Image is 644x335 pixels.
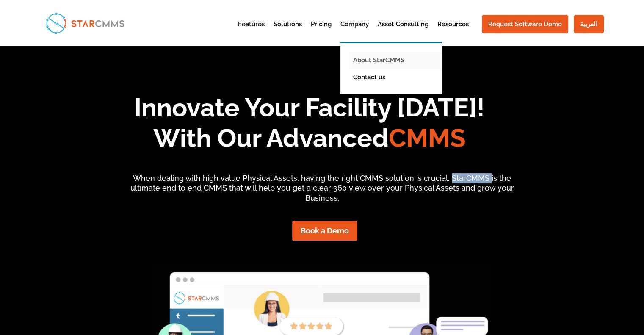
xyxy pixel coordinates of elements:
a: Company [340,21,369,42]
a: About StarCMMS [349,52,446,69]
iframe: Chat Widget [503,244,644,335]
a: Asset Consulting [378,21,428,42]
p: When dealing with high value Physical Assets, having the right CMMS solution is crucial. StarCMMS... [122,173,522,203]
a: Book a Demo [292,221,357,240]
span: CMMS [389,123,466,153]
a: Solutions [274,21,302,42]
img: StarCMMS [42,9,128,37]
a: Resources [437,21,469,42]
a: Pricing [311,21,332,42]
a: Features [238,21,265,42]
a: Request Software Demo [482,15,568,33]
h1: Innovate Your Facility [DATE]! With Our Advanced [16,92,603,158]
a: العربية [574,15,604,33]
a: Contact us [349,69,446,86]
